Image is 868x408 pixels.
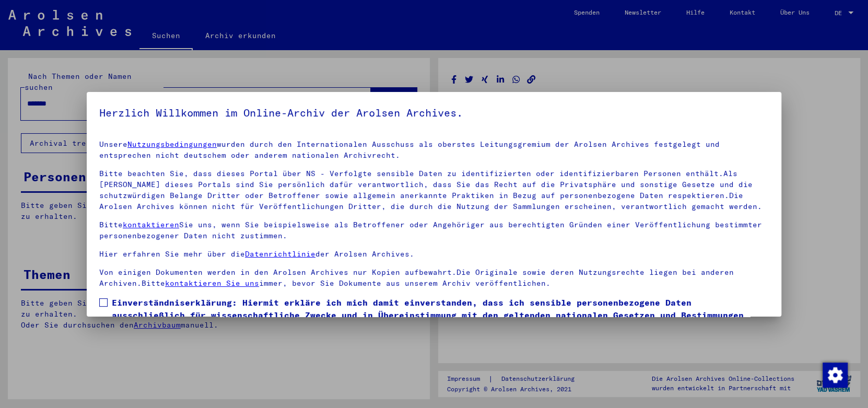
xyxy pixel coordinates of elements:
div: Zustimmung ändern [822,362,847,387]
span: Einverständniserklärung: Hiermit erkläre ich mich damit einverstanden, dass ich sensible personen... [112,296,769,346]
p: Hier erfahren Sie mehr über die der Arolsen Archives. [99,249,769,260]
a: kontaktieren Sie uns [165,278,259,288]
p: Bitte beachten Sie, dass dieses Portal über NS - Verfolgte sensible Daten zu identifizierten oder... [99,168,769,212]
a: Datenrichtlinie [245,249,315,259]
img: Zustimmung ändern [823,363,848,388]
h5: Herzlich Willkommen im Online-Archiv der Arolsen Archives. [99,104,769,121]
a: kontaktieren [123,220,179,229]
p: Von einigen Dokumenten werden in den Arolsen Archives nur Kopien aufbewahrt.Die Originale sowie d... [99,267,769,289]
a: Nutzungsbedingungen [127,139,217,149]
p: Bitte Sie uns, wenn Sie beispielsweise als Betroffener oder Angehöriger aus berechtigten Gründen ... [99,219,769,241]
p: Unsere wurden durch den Internationalen Ausschuss als oberstes Leitungsgremium der Arolsen Archiv... [99,139,769,161]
